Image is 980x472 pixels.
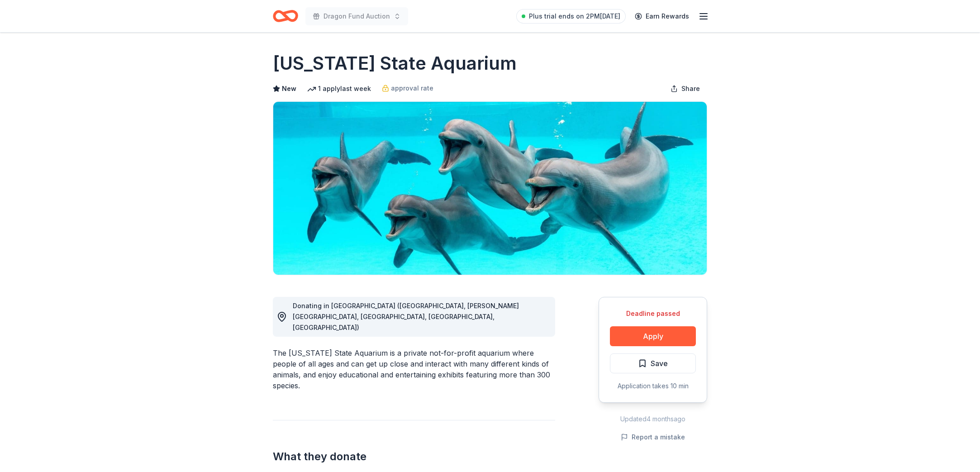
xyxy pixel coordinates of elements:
button: Dragon Fund Auction [305,7,408,25]
button: Apply [610,326,696,346]
a: Home [273,5,298,27]
h1: [US_STATE] State Aquarium [273,51,517,76]
img: Image for Texas State Aquarium [273,102,707,275]
button: Save [610,353,696,373]
span: Share [681,83,700,94]
span: Plus trial ends on 2PM[DATE] [529,11,620,22]
div: The [US_STATE] State Aquarium is a private not-for-profit aquarium where people of all ages and c... [273,348,555,391]
button: Report a mistake [621,432,685,443]
button: Share [663,80,707,98]
a: Plus trial ends on 2PM[DATE] [516,9,626,24]
h2: What they donate [273,449,555,464]
span: Donating in [GEOGRAPHIC_DATA] ([GEOGRAPHIC_DATA], [PERSON_NAME][GEOGRAPHIC_DATA], [GEOGRAPHIC_DAT... [293,302,519,331]
span: Save [651,358,668,369]
span: Dragon Fund Auction [323,11,390,22]
a: approval rate [382,83,433,94]
div: 1 apply last week [307,83,371,94]
div: Application takes 10 min [610,381,696,391]
div: Updated 4 months ago [599,414,707,424]
span: approval rate [391,83,433,94]
div: Deadline passed [610,308,696,319]
span: New [282,83,296,94]
a: Earn Rewards [629,8,695,24]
